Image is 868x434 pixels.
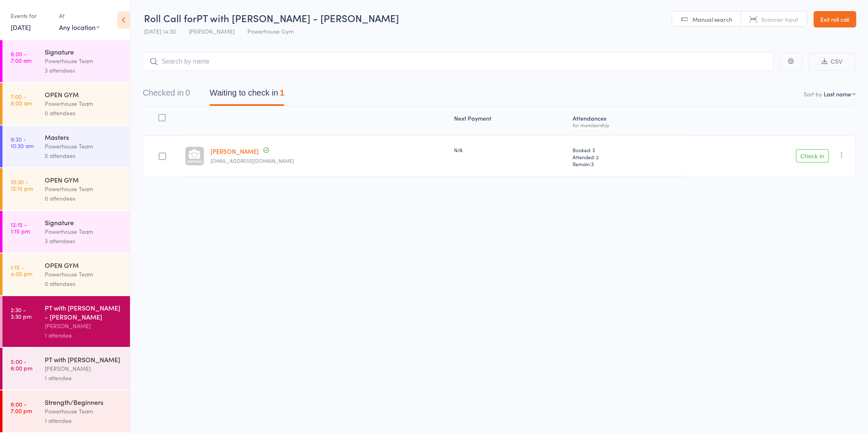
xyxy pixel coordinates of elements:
[573,146,683,153] span: Booked: 3
[280,88,284,97] div: 1
[11,23,31,32] a: [DATE]
[11,306,32,320] time: 2:30 - 3:30 pm
[45,56,123,66] div: Powerhouse Team
[45,397,123,407] div: Strength/Beginners
[45,108,123,118] div: 0 attendees
[45,142,123,151] div: Powerhouse Team
[144,27,176,35] span: [DATE] 14:30
[455,146,566,153] div: N/A
[11,264,32,277] time: 1:15 - 4:00 pm
[45,227,123,236] div: Powerhouse Team
[693,15,733,23] span: Manual search
[185,88,190,97] div: 0
[762,15,799,23] span: Scanner input
[11,178,33,192] time: 10:30 - 12:15 pm
[45,355,123,364] div: PT with [PERSON_NAME]
[45,99,123,108] div: Powerhouse Team
[809,53,856,71] button: CSV
[45,184,123,194] div: Powerhouse Team
[45,194,123,203] div: 0 attendees
[196,11,399,25] span: PT with [PERSON_NAME] - [PERSON_NAME]
[45,407,123,416] div: Powerhouse Team
[451,110,570,132] div: Next Payment
[45,90,123,99] div: OPEN GYM
[573,153,683,160] span: Attended: 2
[11,93,32,106] time: 7:00 - 8:00 am
[796,149,829,162] button: Check in
[45,132,123,142] div: Masters
[2,254,130,295] a: 1:15 -4:00 pmOPEN GYMPowerhouse Team0 attendees
[11,50,32,64] time: 6:00 - 7:00 am
[144,11,196,25] span: Roll Call for
[45,364,123,373] div: [PERSON_NAME]
[2,168,130,210] a: 10:30 -12:15 pmOPEN GYMPowerhouse Team0 attendees
[45,321,123,331] div: [PERSON_NAME]
[2,211,130,253] a: 12:15 -1:15 pmSignaturePowerhouse Team3 attendees
[45,151,123,160] div: 5 attendees
[143,52,774,71] input: Search by name
[2,83,130,125] a: 7:00 -8:00 amOPEN GYMPowerhouse Team0 attendees
[2,391,130,432] a: 6:00 -7:00 pmStrength/BeginnersPowerhouse Team1 attendee
[59,9,100,23] div: At
[45,303,123,321] div: PT with [PERSON_NAME] - [PERSON_NAME]
[247,27,294,35] span: Powerhouse Gym
[45,175,123,184] div: OPEN GYM
[814,11,857,27] a: Exit roll call
[45,66,123,75] div: 3 attendees
[2,126,130,167] a: 9:30 -10:30 amMastersPowerhouse Team5 attendees
[45,218,123,227] div: Signature
[804,90,822,98] label: Sort by
[11,9,51,23] div: Events for
[11,401,32,414] time: 6:00 - 7:00 pm
[45,260,123,270] div: OPEN GYM
[11,136,34,149] time: 9:30 - 10:30 am
[59,23,100,32] div: Any location
[45,331,123,340] div: 1 attendee
[11,221,30,234] time: 12:15 - 1:15 pm
[2,348,130,390] a: 5:00 -6:00 pmPT with [PERSON_NAME][PERSON_NAME]1 attendee
[2,40,130,82] a: 6:00 -7:00 amSignaturePowerhouse Team3 attendees
[824,90,852,98] div: Last name
[573,160,683,167] span: Remain:
[45,236,123,246] div: 3 attendees
[2,296,130,347] a: 2:30 -3:30 pmPT with [PERSON_NAME] - [PERSON_NAME][PERSON_NAME]1 attendee
[591,160,594,167] span: 3
[569,110,686,132] div: Atten­dances
[45,279,123,288] div: 0 attendees
[45,47,123,56] div: Signature
[143,84,190,106] button: Checked in0
[210,84,284,106] button: Waiting to check in1
[211,158,448,164] small: juliewatson299@gmail.com
[11,358,32,371] time: 5:00 - 6:00 pm
[45,373,123,383] div: 1 attendee
[45,270,123,279] div: Powerhouse Team
[573,122,683,128] div: for membership
[211,147,259,155] a: [PERSON_NAME]
[45,416,123,425] div: 1 attendee
[189,27,235,35] span: [PERSON_NAME]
